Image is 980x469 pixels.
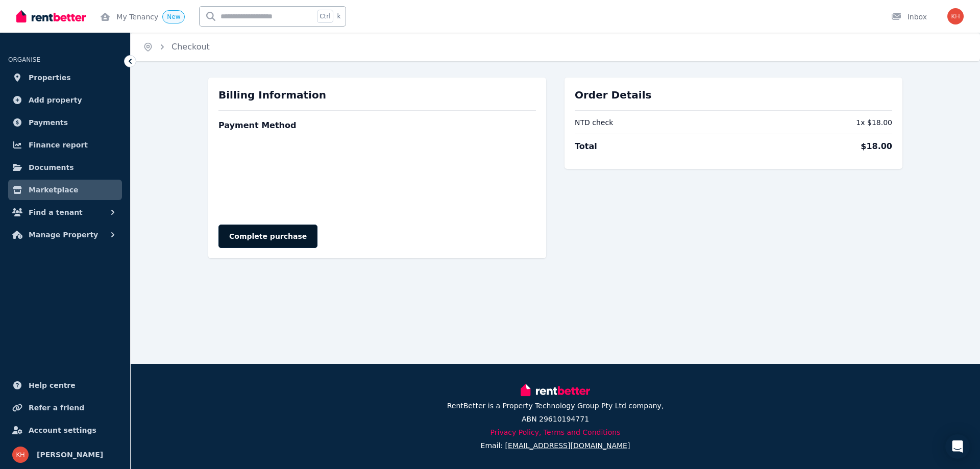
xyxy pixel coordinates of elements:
[29,71,71,84] span: Properties
[447,401,664,411] p: RentBetter is a Property Technology Group Pty Ltd company,
[8,202,122,223] button: Find a tenant
[856,117,892,128] span: 1 x $18.00
[29,116,68,129] span: Payments
[29,139,88,151] span: Finance report
[29,424,96,436] span: Account settings
[481,440,630,451] p: Email:
[216,138,538,214] iframe: Secure payment input frame
[167,13,180,20] span: New
[29,402,84,414] span: Refer a friend
[218,225,317,248] button: Complete purchase
[218,88,536,102] h2: Billing Information
[29,229,98,241] span: Manage Property
[891,12,927,22] div: Inbox
[8,135,122,155] a: Finance report
[945,434,970,459] div: Open Intercom Messenger
[575,117,613,128] span: NTD check
[8,375,122,396] a: Help centre
[131,33,222,61] nav: Breadcrumb
[8,90,122,110] a: Add property
[505,441,630,450] span: [EMAIL_ADDRESS][DOMAIN_NAME]
[8,157,122,178] a: Documents
[37,449,103,461] span: [PERSON_NAME]
[861,140,892,153] span: $18.00
[575,140,597,153] span: Total
[521,382,590,398] img: RentBetter
[12,447,29,463] img: Karen Hickey
[522,414,589,424] p: ABN 29610194771
[29,379,76,391] span: Help centre
[8,398,122,418] a: Refer a friend
[337,12,341,20] span: k
[29,161,74,174] span: Documents
[218,115,296,136] div: Payment Method
[8,420,122,440] a: Account settings
[8,56,40,63] span: ORGANISE
[29,184,78,196] span: Marketplace
[947,8,964,24] img: Karen Hickey
[317,10,333,23] span: Ctrl
[29,206,83,218] span: Find a tenant
[29,94,82,106] span: Add property
[16,9,86,24] img: RentBetter
[8,180,122,200] a: Marketplace
[8,225,122,245] button: Manage Property
[491,428,621,436] a: Privacy Policy, Terms and Conditions
[8,112,122,133] a: Payments
[171,42,210,52] a: Checkout
[575,88,892,102] h2: Order Details
[8,67,122,88] a: Properties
